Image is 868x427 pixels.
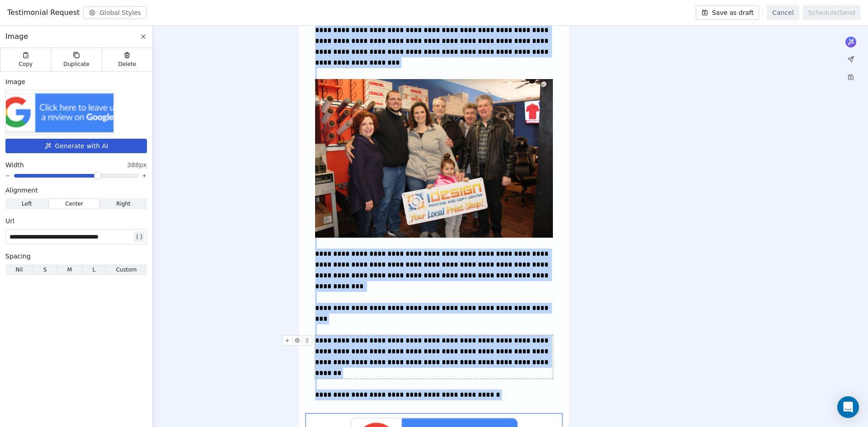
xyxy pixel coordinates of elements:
span: Duplicate [63,61,89,68]
span: M [67,266,72,274]
div: Open Intercom Messenger [837,396,859,418]
span: Right [116,200,131,208]
button: Global Styles [83,6,146,19]
button: Save as draft [696,5,759,20]
span: Copy [19,61,33,68]
span: Custom [116,266,137,274]
span: Spacing [5,252,31,261]
button: Schedule/Send [803,5,861,20]
span: Left [22,200,32,208]
span: Image [5,77,25,86]
span: 388px [127,160,147,169]
span: L [93,266,96,274]
button: Generate with AI [5,139,147,153]
button: Cancel [767,5,799,20]
span: Width [5,160,24,169]
span: S [43,266,47,274]
span: Delete [118,61,136,68]
span: Url [5,216,14,225]
span: Image [5,31,28,42]
span: Nil [16,266,23,274]
span: Alignment [5,186,38,195]
span: Testimonial Request [7,7,80,18]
